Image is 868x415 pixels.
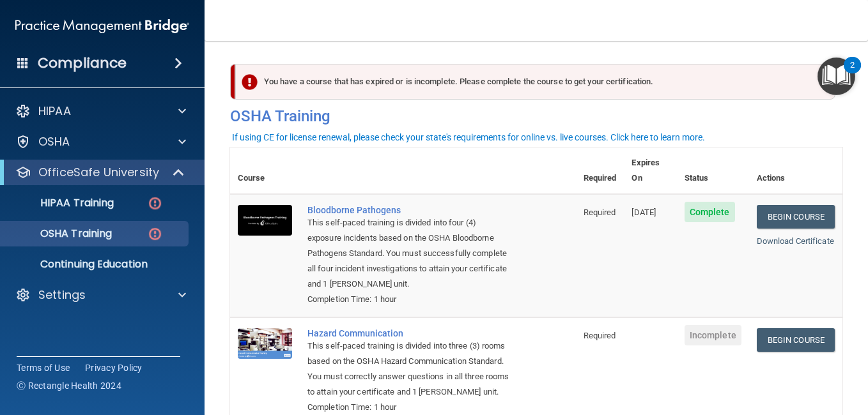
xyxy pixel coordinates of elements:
[757,205,835,229] a: Begin Course
[307,338,512,400] div: This self-paced training is divided into three (3) rooms based on the OSHA Hazard Communication S...
[38,134,70,149] p: OSHA
[757,236,834,246] a: Download Certificate
[15,13,189,39] img: PMB logo
[15,165,185,180] a: OfficeSafe University
[147,226,163,242] img: danger-circle.6113f641.png
[685,325,741,345] span: Incomplete
[85,361,143,374] a: Privacy Policy
[677,147,749,194] th: Status
[235,64,835,100] div: You have a course that has expired or is incomplete. Please complete the course to get your certi...
[230,131,707,144] button: If using CE for license renewal, please check your state's requirements for online vs. live cours...
[230,147,300,194] th: Course
[749,147,842,194] th: Actions
[307,215,512,292] div: This self-paced training is divided into four (4) exposure incidents based on the OSHA Bloodborne...
[38,54,127,72] h4: Compliance
[17,361,70,374] a: Terms of Use
[8,258,183,271] p: Continuing Education
[8,227,112,240] p: OSHA Training
[242,74,258,90] img: exclamation-circle-solid-danger.72ef9ffc.png
[38,103,71,119] p: HIPAA
[685,202,735,222] span: Complete
[38,165,159,180] p: OfficeSafe University
[632,207,656,217] span: [DATE]
[757,328,835,352] a: Begin Course
[584,207,616,217] span: Required
[230,107,842,125] h4: OSHA Training
[584,331,616,340] span: Required
[15,287,186,303] a: Settings
[147,195,163,211] img: danger-circle.6113f641.png
[576,147,624,194] th: Required
[307,400,512,415] div: Completion Time: 1 hour
[38,287,86,303] p: Settings
[850,65,855,82] div: 2
[15,103,186,119] a: HIPAA
[17,379,121,392] span: Ⓒ Rectangle Health 2024
[15,134,186,149] a: OSHA
[232,133,705,142] div: If using CE for license renewal, please check your state's requirements for online vs. live cours...
[818,57,855,95] button: Open Resource Center, 2 new notifications
[307,328,512,338] a: Hazard Communication
[307,292,512,307] div: Completion Time: 1 hour
[8,197,114,209] p: HIPAA Training
[624,147,676,194] th: Expires On
[307,205,512,215] a: Bloodborne Pathogens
